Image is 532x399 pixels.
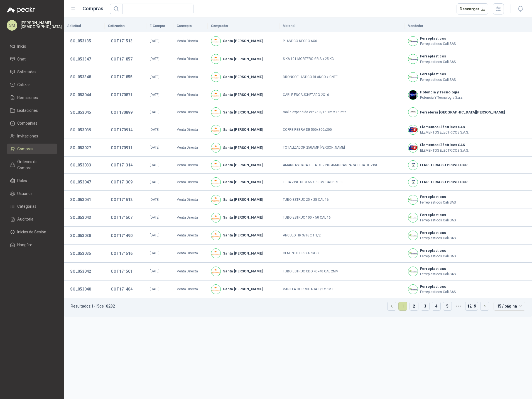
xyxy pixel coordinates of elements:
img: Company Logo [408,143,418,152]
img: Company Logo [211,90,220,100]
span: Órdenes de Compra [17,159,52,171]
button: SOL053042 [67,266,94,276]
img: Company Logo [408,231,418,240]
b: Santa [PERSON_NAME] [223,92,263,98]
p: Ferreplasticos Cali SAS [420,59,456,65]
button: COT170911 [108,143,135,153]
div: tamaño de página [494,302,525,311]
p: Ferreplasticos Cali SAS [420,236,456,241]
a: Inicio [7,41,57,52]
td: Venta Directa [173,191,208,209]
span: Chat [17,56,26,62]
button: COT171507 [108,212,135,223]
button: COT171857 [108,54,135,64]
span: Usuarios [17,190,33,197]
span: Categorías [17,203,36,209]
img: Company Logo [211,249,220,258]
b: Santa [PERSON_NAME] [223,145,263,151]
b: Ferreplasticos [420,284,456,289]
b: Potencia y Tecnología [420,90,464,95]
td: PLASTICO NEGRO 6X6 [280,32,405,50]
th: Vendedor [405,20,532,32]
td: Venta Directa [173,245,208,262]
span: [DATE] [150,128,160,132]
td: Venta Directa [173,174,208,191]
span: [DATE] [150,163,160,167]
li: 5 páginas siguientes [454,302,463,311]
th: Comprador [208,20,280,32]
button: COT171516 [108,248,135,258]
td: AMARRAS PARA TEJA DE ZINC AMARRAS PARA TEJA DE ZINC [280,157,405,174]
img: Company Logo [211,143,220,152]
img: Company Logo [408,267,418,276]
b: Santa [PERSON_NAME] [223,38,263,44]
td: CEMENTO GRIS ARGOS [280,245,405,262]
span: Inicio [17,43,26,49]
img: Company Logo [408,54,418,64]
button: SOL053040 [67,284,94,294]
button: COT170914 [108,125,135,135]
span: [DATE] [150,251,160,255]
img: Company Logo [408,285,418,294]
span: [DATE] [150,146,160,149]
button: COT170899 [108,107,135,117]
b: Santa [PERSON_NAME] [223,269,263,274]
td: Venta Directa [173,263,208,280]
b: Santa [PERSON_NAME] [223,56,263,62]
span: right [483,304,486,308]
b: Ferreplasticos [420,54,456,59]
th: Cotización [105,20,146,32]
span: Hangfire [17,242,32,248]
h1: Compras [82,5,103,13]
b: Santa [PERSON_NAME] [223,215,263,220]
a: Chat [7,54,57,64]
img: Company Logo [211,72,220,82]
li: 2 [410,302,418,311]
b: Santa [PERSON_NAME] [223,233,263,238]
img: Company Logo [211,161,220,170]
a: Hangfire [7,240,57,250]
span: Remisiones [17,95,38,101]
button: COT171314 [108,160,135,170]
th: Concepto [173,20,208,32]
img: Company Logo [408,125,418,134]
a: Licitaciones [7,105,57,116]
p: Potencia Y Tecnologia S.a.s. [420,95,464,100]
button: SOL053135 [67,36,94,46]
img: Company Logo [211,178,220,187]
button: SOL053047 [67,177,94,187]
li: 4 [432,302,441,311]
b: FERRETERIA SU PROVEEDOR [420,162,467,168]
img: Company Logo [408,249,418,258]
span: Roles [17,178,27,184]
b: Santa [PERSON_NAME] [223,74,263,80]
img: Company Logo [408,195,418,204]
td: Venta Directa [173,32,208,50]
img: Company Logo [408,161,418,170]
a: 1219 [465,302,478,310]
button: COT171512 [108,195,135,205]
span: Compañías [17,120,37,126]
div: SM [7,20,17,31]
b: Elementos Eléctricos SAS [420,124,469,130]
td: TUBO ESTRUC 25 x 25 CAL 16 [280,191,405,209]
a: Invitaciones [7,131,57,141]
img: Company Logo [408,90,418,100]
p: Resultados: 1 - 15 de 18282 [71,304,115,308]
button: SOL053347 [67,54,94,64]
button: SOL053038 [67,231,94,241]
img: Company Logo [211,125,220,134]
td: Venta Directa [173,68,208,86]
button: right [480,302,489,310]
a: 3 [421,302,429,310]
td: COFRE REBRA DE 500x300x200 [280,121,405,139]
a: Cotizar [7,79,57,90]
span: [DATE] [150,57,160,61]
img: Company Logo [211,37,220,46]
img: Company Logo [408,108,418,117]
td: CABLE ENCAUCHETADO 2X16 [280,86,405,104]
img: Company Logo [211,195,220,204]
li: 5 [443,302,452,311]
img: Company Logo [408,213,418,222]
button: COT171490 [108,231,135,241]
